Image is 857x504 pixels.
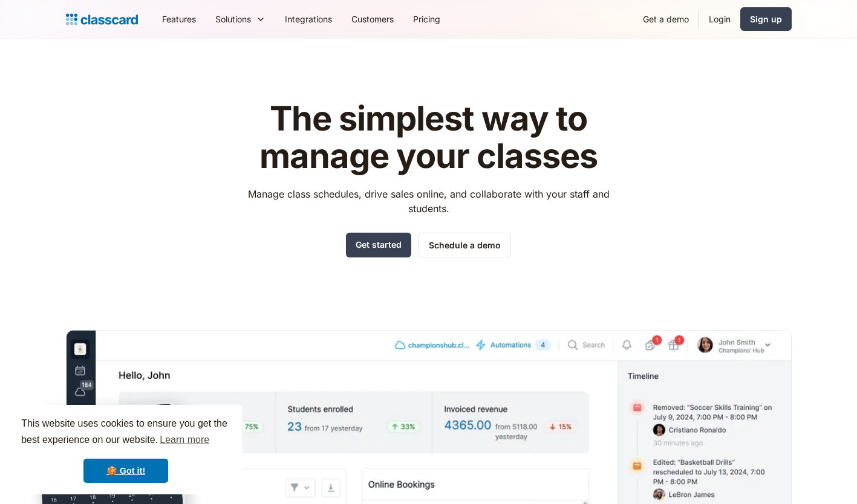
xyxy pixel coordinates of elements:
[215,13,251,25] div: Solutions
[342,5,403,33] a: Customers
[83,459,168,483] a: dismiss cookie message
[699,5,740,33] a: Login
[750,13,782,25] div: Sign up
[10,405,242,494] div: cookieconsent
[740,7,792,31] a: Sign up
[419,233,511,257] a: Schedule a demo
[633,5,699,33] a: Get a demo
[403,5,450,33] a: Pricing
[236,100,621,175] h1: The simplest way to manage your classes
[236,187,621,216] p: Manage class schedules, drive sales online, and collaborate with your staff and students.
[21,416,230,449] span: This website uses cookies to ensure you get the best experience on our website.
[158,431,211,449] a: learn more about cookies
[66,11,138,28] a: home
[206,5,275,33] div: Solutions
[346,233,411,257] a: Get started
[275,5,342,33] a: Integrations
[152,5,206,33] a: Features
